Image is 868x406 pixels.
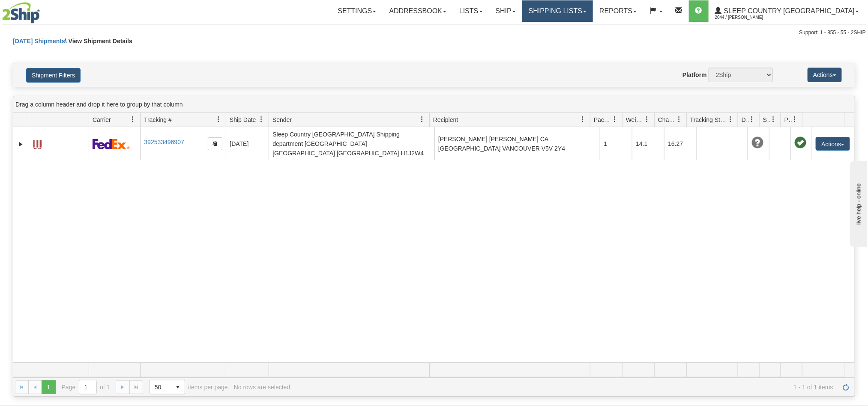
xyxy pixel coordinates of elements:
[144,139,184,145] a: 392533496907
[171,380,185,394] span: select
[766,112,781,127] a: Shipment Issues filter column settings
[722,7,855,15] span: Sleep Country [GEOGRAPHIC_DATA]
[126,112,140,127] a: Carrier filter column settings
[144,116,172,124] span: Tracking #
[593,0,643,22] a: Reports
[489,0,522,22] a: Ship
[453,0,489,22] a: Lists
[415,112,429,127] a: Sender filter column settings
[2,2,40,24] img: logo2044.jpg
[434,127,600,160] td: [PERSON_NAME] [PERSON_NAME] CA [GEOGRAPHIC_DATA] VANCOUVER V5V 2Y4
[763,116,770,124] span: Shipment Issues
[626,116,644,124] span: Weight
[839,380,853,394] a: Refresh
[269,127,434,160] td: Sleep Country [GEOGRAPHIC_DATA] Shipping department [GEOGRAPHIC_DATA] [GEOGRAPHIC_DATA] [GEOGRAPH...
[93,139,130,149] img: 2 - FedEx Express®
[33,136,42,150] a: Label
[93,116,111,124] span: Carrier
[383,0,453,22] a: Addressbook
[784,116,792,124] span: Pickup Status
[149,380,185,394] span: Page sizes drop down
[65,38,132,44] span: \ View Shipment Details
[594,116,612,124] span: Packages
[672,112,686,127] a: Charge filter column settings
[149,380,228,394] span: items per page
[296,384,833,391] span: 1 - 1 of 1 items
[816,137,850,151] button: Actions
[42,380,55,394] span: Page 1
[254,112,269,127] a: Ship Date filter column settings
[2,29,866,36] div: Support: 1 - 855 - 55 - 2SHIP
[808,68,842,82] button: Actions
[742,116,749,124] span: Delivery Status
[17,140,25,148] a: Expand
[640,112,654,127] a: Weight filter column settings
[787,112,802,127] a: Pickup Status filter column settings
[226,127,269,160] td: [DATE]
[79,380,96,394] input: Page 1
[632,127,664,160] td: 14.1
[745,112,759,127] a: Delivery Status filter column settings
[682,71,707,79] label: Platform
[522,0,593,22] a: Shipping lists
[6,7,79,14] div: live help - online
[230,116,256,124] span: Ship Date
[751,137,763,149] span: Unknown
[331,0,383,22] a: Settings
[709,0,865,22] a: Sleep Country [GEOGRAPHIC_DATA] 2044 / [PERSON_NAME]
[26,68,81,83] button: Shipment Filters
[848,159,867,246] iframe: chat widget
[658,116,676,124] span: Charge
[211,112,226,127] a: Tracking # filter column settings
[794,137,806,149] span: Pickup Successfully created
[208,137,222,150] button: Copy to clipboard
[234,384,290,391] div: No rows are selected
[664,127,696,160] td: 16.27
[272,116,292,124] span: Sender
[600,127,632,160] td: 1
[575,112,590,127] a: Recipient filter column settings
[715,13,779,22] span: 2044 / [PERSON_NAME]
[723,112,738,127] a: Tracking Status filter column settings
[690,116,727,124] span: Tracking Status
[155,383,166,391] span: 50
[13,96,855,113] div: grid grouping header
[62,380,110,394] span: Page of 1
[433,116,458,124] span: Recipient
[608,112,622,127] a: Packages filter column settings
[13,38,65,44] a: [DATE] Shipments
